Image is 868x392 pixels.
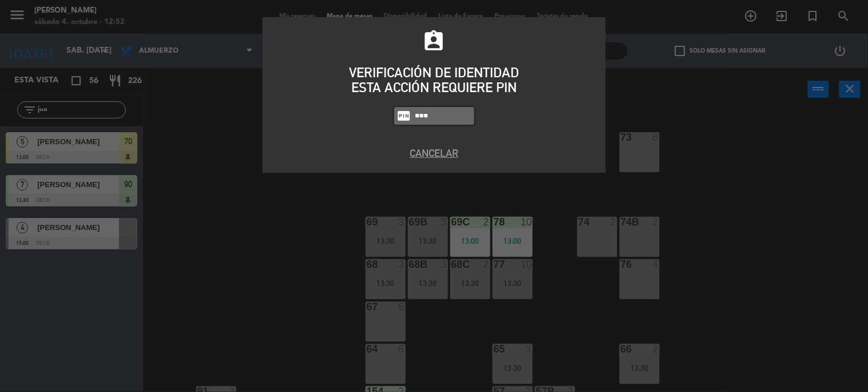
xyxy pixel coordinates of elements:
i: assignment_ind [422,29,446,53]
input: 1234 [414,109,471,122]
button: Cancelar [271,145,597,161]
div: ESTA ACCIÓN REQUIERE PIN [271,80,597,95]
div: VERIFICACIÓN DE IDENTIDAD [271,65,597,80]
i: fiber_pin [397,109,411,123]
